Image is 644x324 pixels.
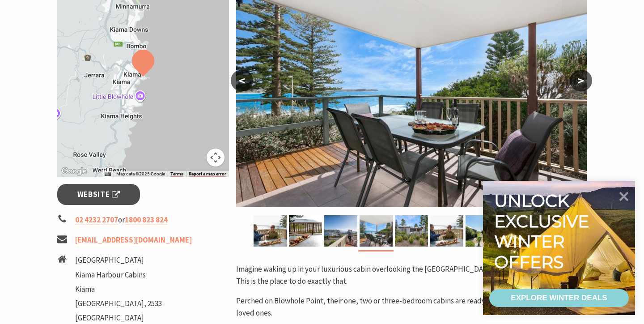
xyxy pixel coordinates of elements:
[59,166,89,177] a: Click to see this area on Google Maps
[489,289,629,307] a: EXPLORE WINTER DEALS
[75,269,162,281] li: Kiama Harbour Cabins
[395,215,428,247] img: Exterior at Kiama Harbour Cabins
[75,283,162,295] li: Kiama
[116,171,165,176] span: Map data ©2025 Google
[105,171,111,177] button: Keyboard shortcuts
[77,188,120,200] span: Website
[57,214,229,226] li: or
[254,215,287,247] img: Couple toast
[236,263,587,287] p: Imagine waking up in your luxurious cabin overlooking the [GEOGRAPHIC_DATA] and [GEOGRAPHIC_DATA]...
[75,215,118,225] a: 02 4232 2707
[125,215,168,225] a: 1800 823 824
[570,70,592,91] button: >
[75,298,162,310] li: [GEOGRAPHIC_DATA], 2533
[75,254,162,266] li: [GEOGRAPHIC_DATA]
[59,166,89,177] img: Google
[466,215,499,247] img: Kiama Harbour Cabins
[75,235,192,245] a: [EMAIL_ADDRESS][DOMAIN_NAME]
[57,184,140,205] a: Website
[189,171,226,177] a: Report a map error
[170,171,183,177] a: Terms
[511,289,607,307] div: EXPLORE WINTER DEALS
[289,215,322,247] img: Deck ocean view
[494,191,593,272] div: Unlock exclusive winter offers
[430,215,463,247] img: Couple toast
[75,312,162,324] li: [GEOGRAPHIC_DATA]
[360,215,393,247] img: Private balcony, ocean views
[324,215,357,247] img: Large deck harbour
[207,149,225,166] button: Map camera controls
[236,295,587,319] p: Perched on Blowhole Point, their one, two or three-bedroom cabins are ready to captivate you and ...
[231,70,253,91] button: <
